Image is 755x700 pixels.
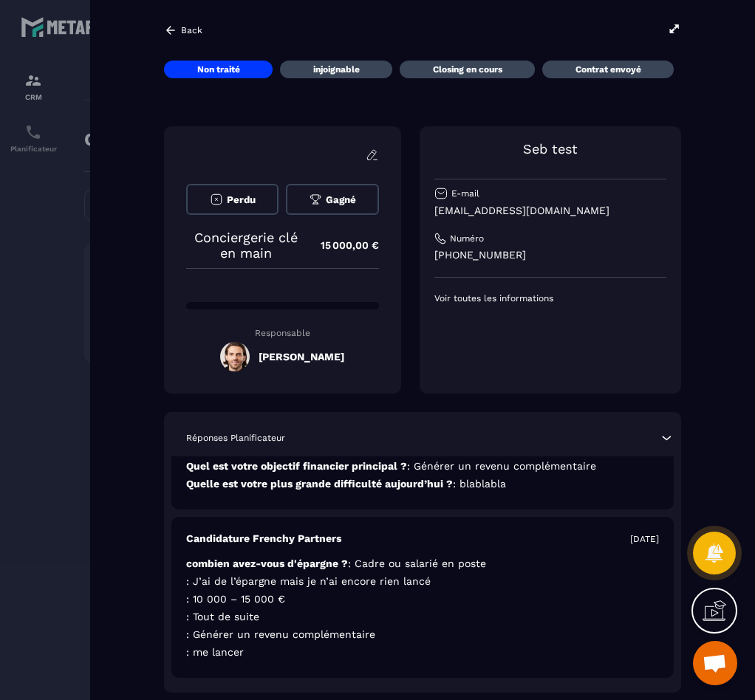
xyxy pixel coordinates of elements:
span: : Générer un revenu complémentaire [407,460,596,472]
p: [EMAIL_ADDRESS][DOMAIN_NAME] [434,204,666,218]
span: : blablabla [453,478,506,490]
p: [PHONE_NUMBER] [434,248,666,262]
p: Numéro [450,233,484,244]
a: Ouvrir le chat [693,641,737,685]
span: : me lancer [186,646,244,658]
p: E-mail [451,188,479,199]
p: Contrat envoyé [575,64,641,75]
a: Seb test [523,141,578,157]
span: Gagné [326,194,356,205]
span: : J’ai de l’épargne mais je n’ai encore rien lancé [186,575,431,587]
span: Perdu [227,194,256,205]
p: Responsable [186,328,379,338]
p: combien avez-vous d'épargne ? [186,557,659,571]
span: : Cadre ou salarié en poste [348,557,486,569]
button: Perdu [186,184,279,215]
p: Quel est votre objectif financier principal ? [186,459,659,473]
span: : Générer un revenu complémentaire [186,628,375,640]
p: Quelle est votre plus grande difficulté aujourd’hui ? [186,477,659,491]
p: Réponses Planificateur [186,432,285,444]
p: Voir toutes les informations [434,292,666,304]
h5: [PERSON_NAME] [259,351,344,363]
p: Non traité [197,64,240,75]
p: Candidature Frenchy Partners [186,532,341,546]
span: : 10 000 – 15 000 € [186,593,285,605]
p: Conciergerie clé en main [186,230,306,261]
p: injoignable [313,64,360,75]
p: Back [181,25,202,35]
button: Gagné [286,184,378,215]
p: Closing en cours [433,64,502,75]
p: [DATE] [630,533,659,545]
span: : Tout de suite [186,611,259,622]
p: 15 000,00 € [306,231,379,260]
